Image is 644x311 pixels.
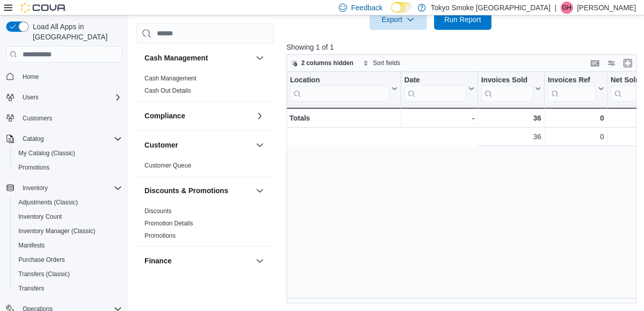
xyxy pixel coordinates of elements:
button: Cash Management [254,52,266,65]
button: Promotions [10,160,126,175]
img: Cova [20,3,67,13]
button: Enter fullscreen [621,57,634,69]
a: My Catalog (Classic) [14,147,79,159]
span: Load All Apps in [GEOGRAPHIC_DATA] [29,22,122,42]
span: Adjustments (Classic) [14,196,122,209]
p: Showing 1 of 1 [286,42,640,52]
h3: Finance [144,256,172,266]
div: Location [290,76,389,102]
button: Adjustments (Classic) [10,195,126,210]
div: Cash Management [136,73,274,101]
span: Users [23,93,38,101]
button: Users [2,90,126,105]
span: Transfers (Classic) [14,268,122,280]
div: Date [404,76,466,86]
button: Inventory Count [10,210,126,224]
span: Home [18,70,122,82]
span: Dark Mode [391,13,391,13]
button: Compliance [144,111,252,121]
a: Inventory Manager (Classic) [14,225,99,237]
span: Adjustments (Classic) [18,198,78,206]
button: Finance [254,255,266,267]
div: Totals [289,112,398,124]
button: Invoices Sold [481,76,541,102]
span: Manifests [14,239,122,252]
button: Home [2,69,126,84]
div: - [404,112,474,124]
span: Inventory Count [14,211,122,223]
span: Transfers (Classic) [18,270,70,278]
a: Promotions [14,161,54,174]
div: Location [290,76,389,86]
span: Inventory Manager (Classic) [14,225,122,237]
a: Customer Queue [144,162,191,170]
button: 2 columns hidden [287,57,358,69]
div: 0 [548,112,604,124]
span: Inventory [18,182,122,194]
button: Discounts & Promotions [144,186,252,196]
span: Export [376,9,421,30]
span: Inventory Count [18,213,62,221]
h3: Customer [144,140,178,151]
span: 2 columns hidden [301,59,354,67]
span: Promotions [18,163,50,172]
a: Adjustments (Classic) [14,196,82,209]
span: Customers [23,114,52,122]
a: Purchase Orders [14,254,69,266]
a: Inventory Count [14,211,66,223]
span: Users [18,91,122,103]
span: Purchase Orders [18,256,65,264]
a: Transfers [14,282,48,295]
span: Sort fields [373,59,400,67]
button: Discounts & Promotions [254,185,266,197]
button: Transfers [10,281,126,296]
span: Catalog [18,133,122,145]
button: Users [18,91,43,103]
p: Tokyo Smoke [GEOGRAPHIC_DATA] [431,2,551,14]
div: Invoices Sold [481,76,533,86]
button: Export [369,9,427,30]
a: Home [18,71,43,83]
span: GH [562,2,571,14]
div: Invoices Ref [548,76,595,102]
input: Dark Mode [391,2,412,13]
div: 0 [548,131,604,143]
h3: Cash Management [144,53,208,64]
span: My Catalog (Classic) [14,147,122,159]
span: Promotion Details [144,220,193,228]
span: Cash Out Details [144,87,191,95]
h3: Discounts & Promotions [144,186,228,196]
button: Customer [144,140,252,151]
button: Sort fields [359,57,404,69]
button: Invoices Ref [548,76,604,102]
div: Date [404,76,466,102]
button: Cash Management [144,53,252,64]
div: Customer [136,160,274,176]
span: Customer Queue [144,162,191,170]
button: Customer [254,139,266,152]
span: Promotions [144,232,176,240]
a: Discounts [144,208,172,215]
button: Manifests [10,238,126,253]
a: Cash Out Details [144,88,191,95]
a: Manifests [14,239,49,252]
a: Promotion Details [144,220,193,227]
span: Transfers [18,284,44,293]
span: Manifests [18,241,45,250]
a: Transfers (Classic) [14,268,74,280]
span: Customers [18,112,122,125]
span: Feedback [351,3,382,13]
span: Catalog [23,135,44,143]
div: Discounts & Promotions [136,205,274,246]
span: Discounts [144,208,172,216]
span: Cash Management [144,75,196,83]
button: My Catalog (Classic) [10,146,126,160]
button: Inventory Manager (Classic) [10,224,126,238]
button: Finance [144,256,252,266]
div: 36 [481,112,541,124]
p: | [554,2,556,14]
div: Geoff Hudson [560,2,573,14]
span: Promotions [14,161,122,174]
div: 36 [481,131,541,143]
p: [PERSON_NAME] [577,2,636,14]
